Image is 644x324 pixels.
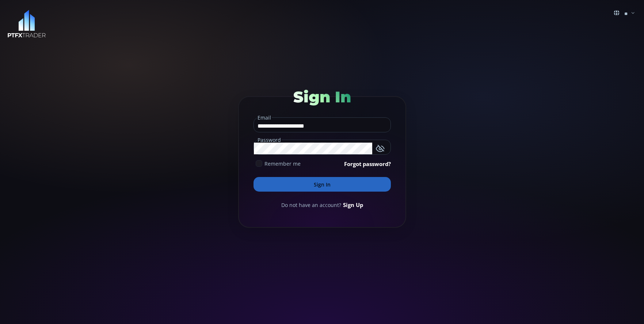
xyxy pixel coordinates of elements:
span: Sign In [293,87,351,106]
span: Remember me [264,160,301,167]
img: LOGO [7,10,46,38]
div: Do not have an account? [254,201,391,209]
button: Sign In [254,177,391,192]
a: Sign Up [343,201,363,209]
a: Forgot password? [344,160,391,168]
